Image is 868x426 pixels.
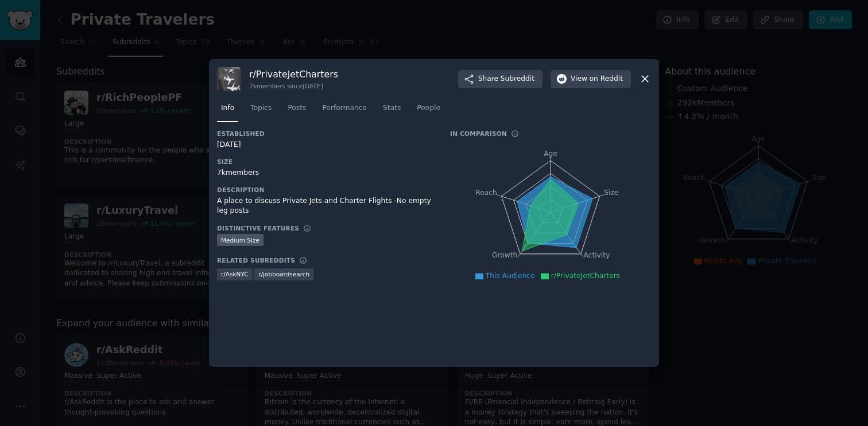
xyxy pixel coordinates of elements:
[478,74,534,84] span: Share
[217,140,434,150] div: [DATE]
[217,256,295,264] h3: Related Subreddits
[492,251,517,259] tspan: Growth
[590,74,623,84] span: on Reddit
[501,74,534,84] span: Subreddit
[217,168,434,178] div: 7k members
[486,272,535,280] span: This Audience
[217,196,434,216] div: A place to discuss Private Jets and Charter Flights -No empty leg posts
[383,103,401,114] span: Stats
[475,188,497,196] tspan: Reach
[458,70,542,88] button: ShareSubreddit
[322,103,367,114] span: Performance
[571,74,623,84] span: View
[258,270,309,278] span: r/ jobboardsearch
[417,103,440,114] span: People
[604,188,618,196] tspan: Size
[551,272,620,280] span: r/PrivateJetCharters
[249,82,338,90] div: 7k members since [DATE]
[288,103,306,114] span: Posts
[379,99,405,123] a: Stats
[221,103,234,114] span: Info
[217,234,263,246] div: Medium Size
[246,99,276,123] a: Topics
[284,99,310,123] a: Posts
[217,158,434,166] h3: Size
[217,67,241,91] img: PrivateJetCharters
[413,99,444,123] a: People
[584,251,610,259] tspan: Activity
[217,224,299,232] h3: Distinctive Features
[544,150,557,158] tspan: Age
[217,99,238,123] a: Info
[318,99,371,123] a: Performance
[551,70,631,88] button: Viewon Reddit
[221,270,249,278] span: r/ AskNYC
[450,130,507,138] h3: In Comparison
[217,130,434,138] h3: Established
[250,103,272,114] span: Topics
[249,68,338,80] h3: r/ PrivateJetCharters
[217,186,434,194] h3: Description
